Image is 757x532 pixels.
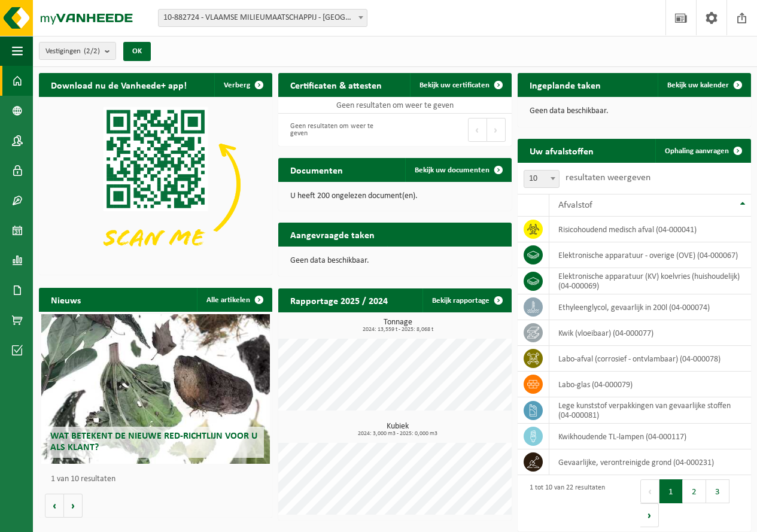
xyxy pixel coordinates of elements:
[290,257,500,265] p: Geen data beschikbaar.
[524,171,559,187] span: 10
[549,242,751,268] td: elektronische apparatuur - overige (OVE) (04-000067)
[524,170,560,188] span: 10
[655,139,750,163] a: Ophaling aanvragen
[549,217,751,242] td: risicohoudend medisch afval (04-000041)
[667,81,729,89] span: Bekijk uw kalender
[50,431,257,452] span: Wat betekent de nieuwe RED-richtlijn voor u als klant?
[549,449,751,475] td: gevaarlijke, verontreinigde grond (04-000231)
[659,479,683,503] button: 1
[64,494,83,518] button: Volgende
[41,314,270,464] a: Wat betekent de nieuwe RED-richtlijn voor u als klant?
[278,288,400,312] h2: Rapportage 2025 / 2024
[422,288,510,312] a: Bekijk rapportage
[224,81,250,89] span: Verberg
[284,431,512,437] span: 2024: 3,000 m3 - 2025: 0,000 m3
[419,81,490,89] span: Bekijk uw certificaten
[518,73,613,96] h2: Ingeplande taken
[549,424,751,449] td: kwikhoudende TL-lampen (04-000117)
[84,47,100,55] count: (2/2)
[468,118,487,142] button: Previous
[284,318,512,333] h3: Tonnage
[558,200,592,210] span: Afvalstof
[665,147,729,155] span: Ophaling aanvragen
[197,288,271,312] a: Alle artikelen
[549,294,751,320] td: ethyleenglycol, gevaarlijk in 200l (04-000074)
[39,288,93,311] h2: Nieuws
[159,10,367,26] span: 10-882724 - VLAAMSE MILIEUMAATSCHAPPIJ - AALST
[51,475,266,484] p: 1 van 10 resultaten
[158,9,367,27] span: 10-882724 - VLAAMSE MILIEUMAATSCHAPPIJ - AALST
[45,494,64,518] button: Vorige
[415,166,490,174] span: Bekijk uw documenten
[284,117,389,143] div: Geen resultaten om weer te geven
[549,320,751,346] td: kwik (vloeibaar) (04-000077)
[518,139,606,162] h2: Uw afvalstoffen
[405,158,510,182] a: Bekijk uw documenten
[549,372,751,397] td: labo-glas (04-000079)
[706,479,729,503] button: 3
[39,42,116,60] button: Vestigingen(2/2)
[45,42,100,60] span: Vestigingen
[549,268,751,294] td: elektronische apparatuur (KV) koelvries (huishoudelijk) (04-000069)
[487,118,506,142] button: Next
[278,73,394,96] h2: Certificaten & attesten
[284,327,512,333] span: 2024: 13,559 t - 2025: 8,068 t
[549,346,751,372] td: labo-afval (corrosief - ontvlambaar) (04-000078)
[640,479,659,503] button: Previous
[278,158,355,181] h2: Documenten
[410,73,510,97] a: Bekijk uw certificaten
[284,422,512,437] h3: Kubiek
[39,73,199,96] h2: Download nu de Vanheede+ app!
[566,173,650,183] label: resultaten weergeven
[278,223,387,246] h2: Aangevraagde taken
[123,42,151,61] button: OK
[658,73,750,97] a: Bekijk uw kalender
[530,107,739,115] p: Geen data beschikbaar.
[39,97,272,272] img: Download de VHEPlus App
[278,97,512,114] td: Geen resultaten om weer te geven
[290,192,500,200] p: U heeft 200 ongelezen document(en).
[214,73,271,97] button: Verberg
[549,397,751,424] td: lege kunststof verpakkingen van gevaarlijke stoffen (04-000081)
[640,503,659,527] button: Next
[524,478,605,528] div: 1 tot 10 van 22 resultaten
[683,479,706,503] button: 2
